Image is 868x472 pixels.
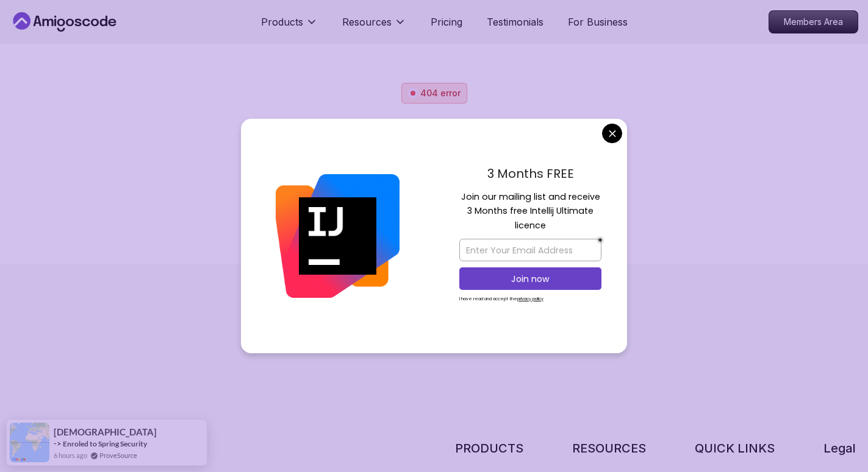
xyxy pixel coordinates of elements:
[431,15,462,29] a: Pricing
[54,439,62,448] span: ->
[455,440,523,457] h3: PRODUCTS
[10,423,49,462] img: provesource social proof notification image
[54,450,87,460] span: 6 hours ago
[99,450,137,460] a: ProveSource
[342,15,406,39] button: Resources
[261,15,318,39] button: Products
[54,427,152,437] span: [DEMOGRAPHIC_DATA]
[342,15,392,29] p: Resources
[63,439,147,448] a: Enroled to Spring Security
[487,15,543,29] a: Testimonials
[823,440,858,457] h3: Legal
[568,15,628,29] a: For Business
[769,11,858,33] p: Members Area
[695,440,775,457] h3: QUICK LINKS
[769,10,858,33] a: Members Area
[261,15,303,29] p: Products
[572,440,646,457] h3: RESOURCES
[420,87,461,99] p: 404 error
